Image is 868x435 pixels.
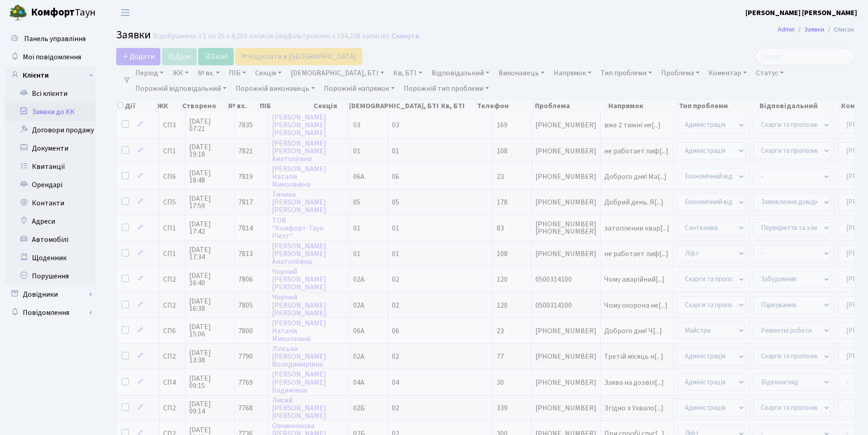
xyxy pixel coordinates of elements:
span: 7814 [238,223,253,233]
span: 7790 [238,351,253,362]
span: 06 [392,172,399,182]
span: Мої повідомлення [23,52,81,62]
a: Заявки до КК [5,103,96,121]
li: Список [824,25,854,35]
span: [DATE] 18:48 [189,169,231,184]
span: 7805 [238,300,253,310]
span: СП2 [163,276,181,283]
b: Комфорт [31,5,75,20]
th: Напрямок [607,100,678,112]
span: 06А [353,172,365,182]
a: Додати [116,48,160,65]
span: 7769 [238,377,253,388]
a: Напрямок [550,65,595,81]
span: 30 [497,377,504,388]
th: ПІБ [259,100,313,112]
span: [DATE] 19:18 [189,143,231,158]
span: 01 [353,223,360,233]
th: Створено [181,100,227,112]
a: Тичина[PERSON_NAME][PERSON_NAME] [272,189,326,215]
span: [PHONE_NUMBER] [535,404,596,412]
a: [DEMOGRAPHIC_DATA], БТІ [287,65,388,81]
a: [PERSON_NAME][PERSON_NAME]Анатоліївна [272,138,326,164]
a: Порожній виконавець [232,81,318,96]
span: [DATE] 16:38 [189,298,231,312]
span: 05 [353,197,360,207]
a: Секція [252,65,285,81]
span: Панель управління [24,34,86,44]
img: logo.png [9,4,27,22]
span: [DATE] 15:06 [189,323,231,338]
span: вже 2 тижні не[...] [604,120,661,130]
th: № вх. [227,100,259,112]
span: 04А [353,377,365,388]
span: Заявки [116,27,151,43]
a: [PERSON_NAME]НаталіяМиколаївна [272,318,326,344]
span: СП2 [163,353,181,360]
input: Пошук... [755,48,854,65]
span: СП1 [163,225,181,232]
span: 02 [392,403,399,413]
a: Чорний[PERSON_NAME][PERSON_NAME] [272,267,326,292]
a: [PERSON_NAME][PERSON_NAME][PERSON_NAME] [272,112,326,138]
span: Додати [122,52,154,62]
a: Виконавець [495,65,548,81]
b: [PERSON_NAME] [PERSON_NAME] [745,8,857,18]
th: Тип проблеми [678,100,759,112]
span: 03 [353,120,360,130]
span: 01 [353,249,360,259]
span: [DATE] 17:42 [189,220,231,235]
span: СП3 [163,121,181,129]
th: Дії [117,100,156,112]
span: 7817 [238,197,253,207]
span: [PHONE_NUMBER] [535,199,596,206]
span: 77 [497,351,504,362]
button: Переключити навігацію [114,5,137,20]
a: Admin [778,25,795,34]
span: 108 [497,146,508,156]
a: Мої повідомлення [5,48,96,66]
span: СП1 [163,250,181,257]
span: Доброго дня! Ч[...] [604,326,662,336]
span: 7800 [238,326,253,336]
th: Проблема [534,100,607,112]
a: Тип проблеми [597,65,656,81]
span: Чому аварійний[...] [604,274,665,284]
span: [DATE] 09:15 [189,375,231,389]
span: Добрий день. Я[...] [604,197,663,207]
span: СП4 [163,379,181,386]
a: ЖК [169,65,192,81]
a: Повідомлення [5,304,96,322]
span: не работает лиф[...] [604,146,668,156]
span: [PHONE_NUMBER] [535,121,596,129]
span: 7768 [238,403,253,413]
span: СП1 [163,147,181,155]
span: 7819 [238,172,253,182]
nav: breadcrumb [764,20,868,39]
span: СП2 [163,302,181,309]
a: Довідники [5,285,96,304]
span: 02А [353,274,365,284]
span: [PHONE_NUMBER] [PHONE_NUMBER] [535,220,596,235]
a: [PERSON_NAME]НаталіяМиколаївна [272,164,326,189]
span: 04 [392,377,399,388]
span: [DATE] 07:21 [189,118,231,132]
span: 02 [392,300,399,310]
a: Порушення [5,267,96,285]
span: 02А [353,351,365,362]
span: затоплении квар[...] [604,223,669,233]
a: Кв, БТІ [390,65,426,81]
span: 02 [392,351,399,362]
span: 7813 [238,249,253,259]
span: [DATE] 17:59 [189,195,231,210]
th: Телефон [476,100,534,112]
span: [PHONE_NUMBER] [535,147,596,155]
a: Щоденник [5,249,96,267]
a: Коментар [705,65,750,81]
a: Excel [198,48,234,65]
a: Скинути [392,32,419,41]
span: не работает лиф[...] [604,249,668,259]
th: ЖК [156,100,181,112]
span: 23 [497,172,504,182]
a: Клієнти [5,66,96,84]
